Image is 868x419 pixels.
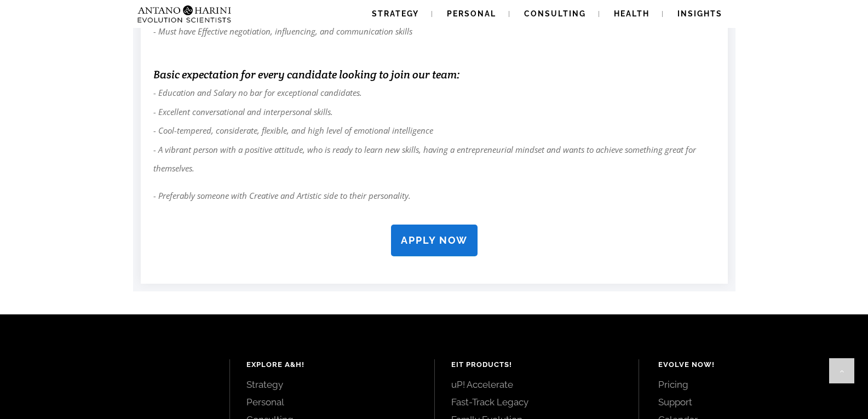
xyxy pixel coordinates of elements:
h4: EIT Products! [451,359,623,370]
h6: Basic expectation for every candidate looking to join our team: [153,66,715,83]
h4: Evolve Now! [658,359,843,370]
h4: Explore A&H! [246,359,418,370]
span: Health [614,9,649,18]
span: Strategy [372,9,419,18]
a: uP! Accelerate [451,378,623,391]
a: Strategy [246,378,418,391]
strong: APPLY NOW [401,234,468,246]
a: APPLY NOW [391,225,478,256]
a: Pricing [658,378,843,391]
a: Support [658,396,843,408]
em: - Education and Salary no bar for exceptional candidates. - Excellent conversational and interper... [153,87,696,174]
a: Personal [246,396,418,408]
span: Consulting [524,9,586,18]
span: Personal [447,9,496,18]
em: - Preferably someone with Creative and Artistic side to their personality. [153,190,411,201]
a: Fast-Track Legacy [451,396,623,408]
span: Insights [677,9,722,18]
